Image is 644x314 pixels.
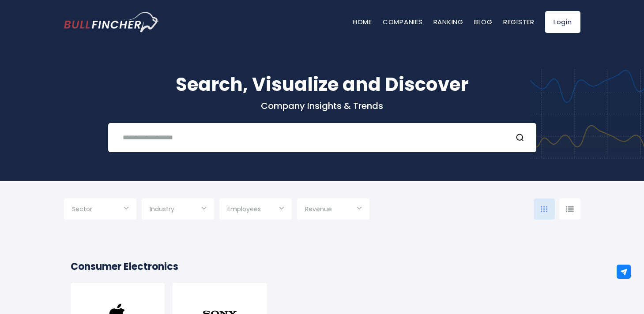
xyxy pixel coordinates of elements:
[353,17,372,26] a: Home
[64,12,159,32] img: Bullfincher logo
[305,205,332,213] span: Revenue
[474,17,493,26] a: Blog
[541,206,548,212] img: icon-comp-grid.svg
[72,205,92,213] span: Sector
[516,132,527,143] button: Search
[383,17,423,26] a: Companies
[64,100,580,112] p: Company Insights & Trends
[150,202,206,218] input: Selection
[227,202,284,218] input: Selection
[545,11,580,33] a: Login
[72,202,128,218] input: Selection
[566,206,574,212] img: icon-comp-list-view.svg
[305,202,362,218] input: Selection
[150,205,174,213] span: Industry
[71,259,574,274] h2: Consumer Electronics
[433,17,463,26] a: Ranking
[227,205,261,213] span: Employees
[64,71,580,98] h1: Search, Visualize and Discover
[64,12,159,32] a: Go to homepage
[503,17,535,26] a: Register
